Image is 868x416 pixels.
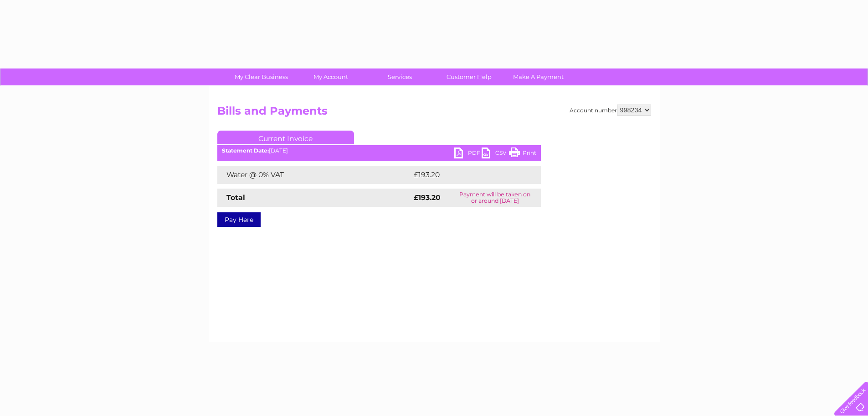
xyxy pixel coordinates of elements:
[570,105,651,116] div: Account number
[449,189,541,207] td: Payment will be taken on or around [DATE]
[509,147,536,161] a: Print
[222,147,269,154] b: Statement Date:
[224,68,299,85] a: My Clear Business
[454,147,482,161] a: PDF
[411,166,524,184] td: £193.20
[482,147,509,161] a: CSV
[293,68,368,85] a: My Account
[431,68,507,85] a: Customer Help
[414,193,441,202] strong: £193.20
[362,68,437,85] a: Services
[226,193,245,202] strong: Total
[217,131,354,144] a: Current Invoice
[217,166,411,184] td: Water @ 0% VAT
[217,212,261,227] a: Pay Here
[501,68,576,85] a: Make A Payment
[217,105,651,122] h2: Bills and Payments
[217,147,541,154] div: [DATE]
